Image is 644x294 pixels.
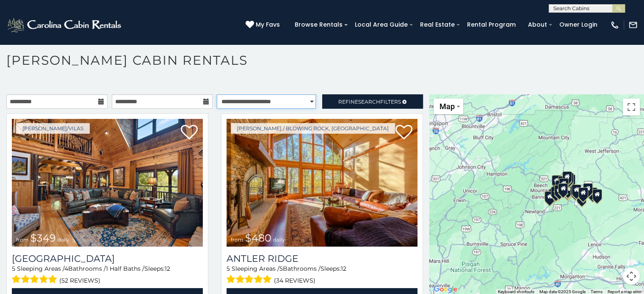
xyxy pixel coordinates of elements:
a: Report a map error [608,289,641,294]
a: Add to favorites [395,124,412,142]
div: Sleeping Areas / Bathrooms / Sleeps: [12,264,203,286]
a: About [524,18,551,31]
div: Sleeping Areas / Bathrooms / Sleeps: [227,264,417,286]
button: Change map style [434,99,463,114]
a: [GEOGRAPHIC_DATA] [12,253,203,264]
a: [PERSON_NAME] / Blowing Rock, [GEOGRAPHIC_DATA] [231,123,395,134]
a: Real Estate [416,18,459,31]
a: Owner Login [555,18,602,31]
span: 1 Half Baths / [106,265,144,272]
a: Antler Ridge [227,253,417,264]
a: Diamond Creek Lodge from $349 daily [12,119,203,247]
a: Terms (opens in new tab) [591,289,603,294]
span: 5 [12,265,15,272]
a: RefineSearchFilters [322,94,423,109]
button: Map camera controls [623,268,640,285]
a: [PERSON_NAME]/Vilas [16,123,90,134]
a: Antler Ridge from $480 daily [227,119,417,247]
span: Refine Filters [338,99,401,105]
span: Map [439,102,455,111]
span: 4 [64,265,68,272]
a: My Favs [246,20,282,30]
span: $480 [245,232,271,244]
span: daily [273,236,285,243]
img: White-1-2.png [6,16,124,33]
a: Add to favorites [181,124,198,142]
img: Antler Ridge [227,119,417,247]
a: Local Area Guide [351,18,412,31]
span: 5 [279,265,283,272]
span: 12 [341,265,346,272]
a: Rental Program [463,18,520,31]
span: (52 reviews) [59,275,100,286]
span: (34 reviews) [274,275,315,286]
span: from [231,236,243,243]
button: Toggle fullscreen view [623,99,640,115]
span: $349 [30,232,56,244]
h3: Diamond Creek Lodge [12,253,203,264]
img: phone-regular-white.png [610,20,619,30]
span: Search [358,99,380,105]
img: mail-regular-white.png [628,20,638,30]
span: from [16,236,29,243]
span: 12 [165,265,170,272]
span: Map data ©2025 Google [539,289,586,294]
span: daily [58,236,69,243]
img: Diamond Creek Lodge [12,119,203,247]
span: My Favs [256,20,280,29]
a: Browse Rentals [290,18,347,31]
span: 5 [227,265,230,272]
